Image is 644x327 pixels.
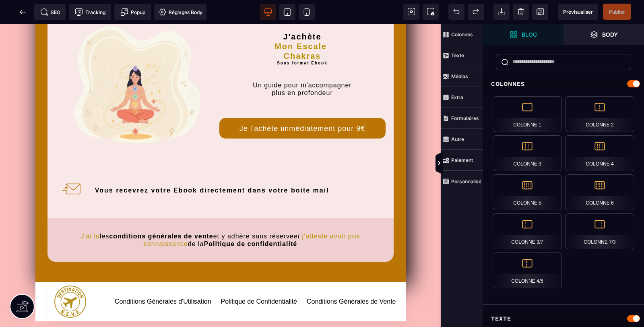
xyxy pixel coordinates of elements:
[219,94,386,114] button: Je l'achète immédiatement pour 9€
[565,174,634,210] div: Colonne 6
[451,94,463,100] strong: Extra
[109,209,213,215] b: conditions générales de vente
[299,4,315,20] span: Voir mobile
[69,4,111,20] span: Code de suivi
[158,8,202,16] span: Réglages Body
[114,4,151,20] span: Créer une alerte modale
[513,4,529,20] span: Nettoyage
[260,4,276,20] span: Voir bureau
[468,4,484,20] span: Rétablir
[602,31,618,37] strong: Body
[204,216,297,223] b: Politique de confidentialité
[563,9,593,15] span: Prévisualiser
[294,209,300,215] i: et
[483,151,491,176] span: Afficher les vues
[451,73,468,79] strong: Médias
[451,178,481,184] strong: Personnalisé
[493,213,562,249] div: Colonne 3/7
[563,24,644,45] span: Ouvrir les calques
[558,4,598,20] span: Aperçu
[441,45,483,66] span: Texte
[279,4,295,20] span: Voir tablette
[441,171,483,192] span: Personnalisé
[54,261,86,293] img: 50fb1381c84962a46156ac928aab38bf_LOGO_aucun_blanc.png
[493,135,562,171] div: Colonne 3
[441,150,483,171] span: Paiement
[15,4,31,20] span: Retour
[423,4,439,20] span: Capture d'écran
[441,24,483,45] span: Colonnes
[493,174,562,210] div: Colonne 5
[565,96,634,132] div: Colonne 2
[219,41,386,75] text: Un guide pour m'accompagner plus en profondeur
[403,4,419,20] span: Voir les composants
[493,252,562,288] div: Colonne 4/5
[483,311,644,326] div: Texte
[451,157,473,163] strong: Paiement
[448,4,464,20] span: Défaire
[75,8,105,16] span: Tracking
[493,96,562,132] div: Colonne 1
[61,155,81,175] img: 2ad356435267d6424ff9d7e891453a0c_lettre_small.png
[483,77,644,91] div: Colonnes
[219,37,386,41] h2: Sous format Ebook
[565,135,634,171] div: Colonne 4
[493,4,510,20] span: Importer
[154,4,206,20] span: Favicon
[603,4,631,20] span: Enregistrer le contenu
[441,108,483,129] span: Formulaires
[441,87,483,108] span: Extra
[532,4,548,20] span: Enregistrer
[609,9,625,15] span: Publier
[522,31,537,37] strong: Bloc
[120,8,145,16] span: Popup
[451,31,473,37] strong: Colonnes
[40,8,60,16] span: SEO
[307,272,396,283] a: Conditions Générales de Vente
[60,206,382,226] text: les et y adhère sans réserve de la
[441,66,483,87] span: Médias
[95,161,388,170] div: Vous recevrez votre Ebook directement dans votre boite mail
[451,115,479,121] strong: Formulaires
[565,213,634,249] div: Colonne 7/3
[483,24,563,45] span: Ouvrir les blocs
[451,136,464,142] strong: Autre
[441,129,483,150] span: Autre
[34,4,66,20] span: Métadata SEO
[451,52,464,58] strong: Texte
[115,272,211,283] a: Conditions Générales d'Utilisation
[221,272,297,283] a: Politique de Confidentialité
